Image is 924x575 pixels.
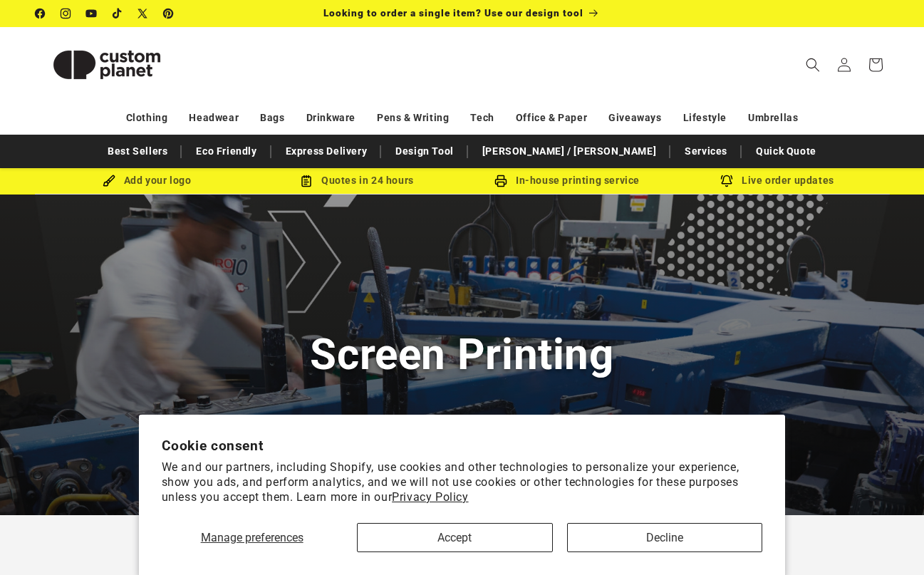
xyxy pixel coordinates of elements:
button: Accept [357,523,553,552]
img: In-house printing [494,175,507,187]
a: Privacy Policy [392,490,468,504]
a: Express Delivery [279,139,375,164]
button: Decline [567,523,763,552]
a: Eco Friendly [189,139,264,164]
a: Office & Paper [516,105,587,130]
a: Design Tool [388,139,461,164]
img: Order updates [720,175,733,187]
img: Custom Planet [36,33,178,97]
a: Tech [470,105,494,130]
h1: Screen Printing [310,327,613,382]
span: Looking to order a single item? Use our design tool [323,7,583,19]
a: Umbrellas [748,105,798,130]
a: Pens & Writing [377,105,449,130]
a: Quick Quote [749,139,824,164]
a: Services [678,139,734,164]
h2: Cookie consent [162,437,763,454]
img: Brush Icon [103,175,115,187]
a: [PERSON_NAME] / [PERSON_NAME] [475,139,663,164]
a: Custom Planet [31,27,184,102]
button: Manage preferences [162,523,343,552]
div: Live order updates [673,172,883,190]
a: Bags [260,105,284,130]
a: Giveaways [608,105,661,130]
a: Best Sellers [100,139,175,164]
a: Headwear [189,105,239,130]
p: We and our partners, including Shopify, use cookies and other technologies to personalize your ex... [162,460,763,504]
summary: Search [797,49,829,81]
img: Order Updates Icon [300,175,313,187]
a: Clothing [126,105,168,130]
div: In-house printing service [462,172,673,190]
a: Drinkware [306,105,355,130]
div: Add your logo [42,172,252,190]
div: Quotes in 24 hours [252,172,462,190]
span: Manage preferences [201,531,303,544]
iframe: Chat Widget [853,507,924,575]
a: Lifestyle [683,105,727,130]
